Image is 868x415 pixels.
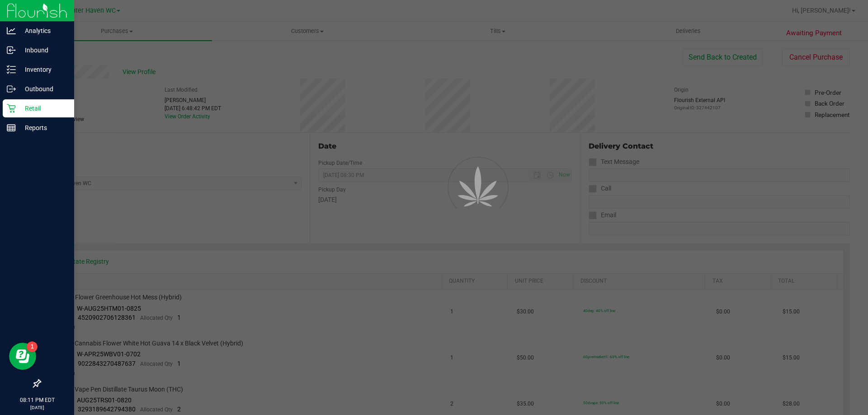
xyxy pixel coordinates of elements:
[7,104,16,113] inline-svg: Retail
[16,122,70,133] p: Reports
[16,103,70,114] p: Retail
[16,64,70,75] p: Inventory
[4,404,70,411] p: [DATE]
[7,65,16,74] inline-svg: Inventory
[16,45,70,56] p: Inbound
[16,84,70,94] p: Outbound
[9,343,36,370] iframe: Resource center
[7,46,16,55] inline-svg: Inbound
[7,123,16,132] inline-svg: Reports
[4,396,70,404] p: 08:11 PM EDT
[7,26,16,35] inline-svg: Analytics
[27,341,38,352] iframe: Resource center unread badge
[7,84,16,93] inline-svg: Outbound
[16,25,70,36] p: Analytics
